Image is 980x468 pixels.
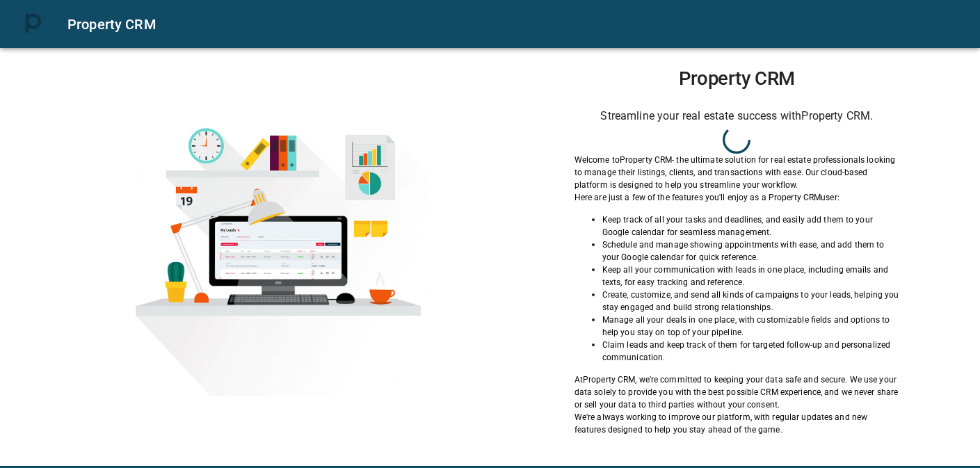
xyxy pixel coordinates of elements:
p: Claim leads and keep track of them for targeted follow-up and personalized communication. [602,339,899,364]
div: Property CRM [67,13,963,35]
p: Welcome to Property CRM - the ultimate solution for real estate professionals looking to manage t... [575,154,899,191]
h6: Streamline your real estate success with Property CRM . [575,106,899,126]
p: Manage all your deals in one place, with customizable fields and options to help you stay on top ... [602,314,899,339]
p: Keep track of all your tasks and deadlines, and easily add them to your Google calendar for seaml... [602,213,899,239]
p: Here are just a few of the features you'll enjoy as a Property CRM user: [575,191,899,204]
p: Create, customize, and send all kinds of campaigns to your leads, helping you stay engaged and bu... [602,289,899,314]
h1: Property CRM [575,67,899,90]
p: At Property CRM , we're committed to keeping your data safe and secure. We use your data solely t... [575,373,899,411]
p: Keep all your communication with leads in one place, including emails and texts, for easy trackin... [602,264,899,289]
p: We're always working to improve our platform, with regular updates and new features designed to h... [575,411,899,436]
p: Schedule and manage showing appointments with ease, and add them to your Google calendar for quic... [602,239,899,264]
